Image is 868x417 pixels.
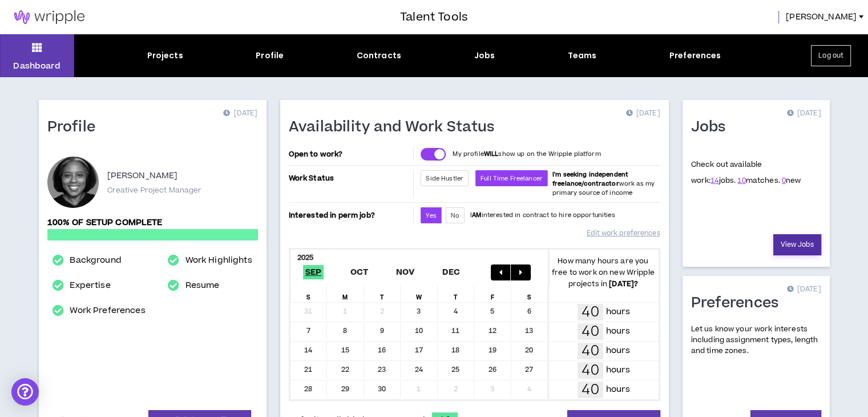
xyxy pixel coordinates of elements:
span: No [451,211,459,220]
b: [DATE] ? [609,279,638,289]
a: Edit work preferences [587,223,660,243]
a: Work Highlights [185,254,252,267]
button: Log out [811,45,851,66]
a: 0 [782,175,786,186]
p: Dashboard [13,60,60,72]
p: Interested in perm job? [289,207,411,223]
div: Christina M. [47,157,99,208]
h1: Availability and Work Status [289,118,503,137]
div: Teams [568,50,597,62]
div: W [401,285,438,302]
p: hours [606,364,630,376]
span: Yes [426,211,436,220]
a: 14 [710,175,718,186]
a: 10 [737,175,745,186]
h1: Preferences [691,294,788,312]
div: S [511,285,548,302]
span: Side Hustler [426,174,463,183]
a: Work Preferences [70,304,145,318]
a: Expertise [70,279,110,292]
span: Dec [440,265,463,279]
div: M [327,285,364,302]
a: View Jobs [773,234,821,255]
a: Background [70,254,121,267]
p: hours [606,325,630,338]
div: Contracts [357,50,401,62]
p: Check out available work: [691,159,801,186]
div: T [364,285,401,302]
strong: WILL [484,150,499,158]
span: [PERSON_NAME] [786,11,857,23]
span: matches. [737,175,780,186]
span: work as my primary source of income [552,170,655,197]
b: 2025 [297,252,314,263]
p: Work Status [289,170,411,186]
p: [DATE] [223,108,257,119]
p: Open to work? [289,150,411,159]
p: hours [606,344,630,357]
p: hours [606,383,630,396]
a: Resume [185,279,220,292]
p: Creative Project Manager [107,185,202,195]
p: 100% of setup complete [47,216,258,229]
h1: Jobs [691,118,734,137]
p: Let us know your work interests including assignment types, length and time zones. [691,324,821,357]
div: T [438,285,475,302]
span: new [782,175,801,186]
b: I'm seeking independent freelance/contractor [552,170,628,188]
p: [PERSON_NAME] [107,169,178,183]
p: hours [606,306,630,318]
div: Open Intercom Messenger [11,378,39,406]
div: Preferences [669,50,721,62]
div: Projects [147,50,183,62]
span: Oct [348,265,371,279]
p: [DATE] [786,284,821,295]
p: How many hours are you free to work on new Wripple projects in [548,255,659,290]
div: Profile [256,50,284,62]
span: Sep [303,265,324,279]
p: [DATE] [786,108,821,119]
p: My profile show up on the Wripple platform [453,150,600,159]
h3: Talent Tools [400,9,468,26]
div: S [290,285,328,302]
p: I interested in contract to hire opportunities [470,211,615,220]
div: Jobs [474,50,495,62]
div: F [474,285,511,302]
span: jobs. [710,175,736,186]
p: [DATE] [625,108,660,119]
strong: AM [472,211,481,219]
h1: Profile [47,118,104,137]
span: Nov [394,265,417,279]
